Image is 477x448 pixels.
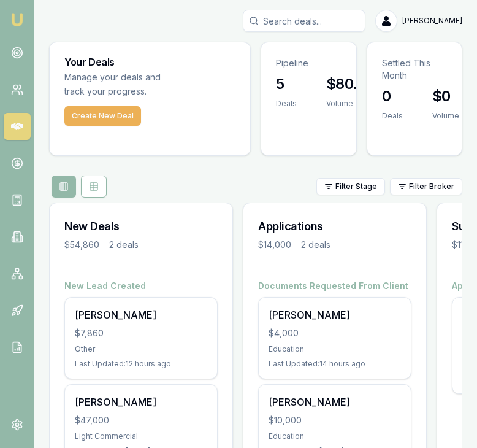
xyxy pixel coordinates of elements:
[276,99,297,109] div: Deals
[258,218,411,235] h3: Applications
[269,414,401,427] div: $10,000
[243,10,365,32] input: Search deals
[64,218,218,235] h3: New Deals
[382,111,403,121] div: Deals
[109,239,139,251] div: 2 deals
[64,106,141,126] button: Create New Deal
[269,431,401,441] div: Education
[335,182,377,191] span: Filter Stage
[75,414,207,427] div: $47,000
[258,239,291,251] div: $14,000
[269,344,401,354] div: Education
[75,327,207,339] div: $7,860
[64,280,218,292] h4: New Lead Created
[269,395,401,409] div: [PERSON_NAME]
[382,57,448,82] p: Settled This Month
[269,327,401,339] div: $4,000
[258,280,411,292] h4: Documents Requested From Client
[402,16,462,26] span: [PERSON_NAME]
[64,71,235,99] p: Manage your deals and track your progress.
[75,395,207,409] div: [PERSON_NAME]
[64,239,99,251] div: $54,860
[326,74,376,94] h3: $80.2K
[432,87,459,106] h3: $0
[75,359,207,369] div: Last Updated: 12 hours ago
[432,111,459,121] div: Volume
[326,99,376,109] div: Volume
[75,344,207,354] div: Other
[75,307,207,322] div: [PERSON_NAME]
[382,87,403,106] h3: 0
[276,74,297,94] h3: 5
[301,239,330,251] div: 2 deals
[276,57,342,69] p: Pipeline
[316,178,385,195] button: Filter Stage
[10,12,25,27] img: emu-icon-u.png
[409,182,454,191] span: Filter Broker
[64,57,235,67] h3: Your Deals
[269,359,401,369] div: Last Updated: 14 hours ago
[269,307,401,322] div: [PERSON_NAME]
[75,431,207,441] div: Light Commercial
[390,178,462,195] button: Filter Broker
